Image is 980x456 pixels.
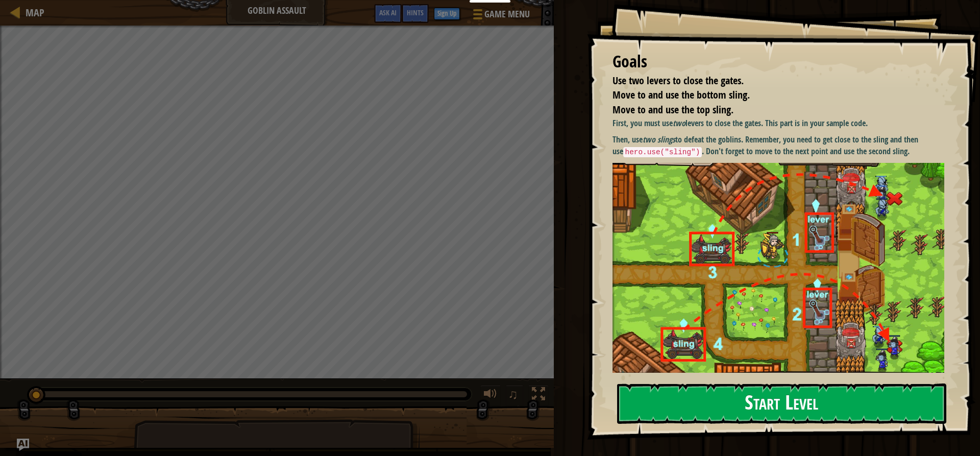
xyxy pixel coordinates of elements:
span: Game Menu [484,8,530,21]
button: Game Menu [465,4,536,28]
em: two [673,117,685,129]
a: Map [20,6,44,19]
button: Ask AI [17,439,29,451]
button: Start Level [617,383,946,424]
span: Move to and use the bottom sling. [612,88,750,102]
div: Goals [612,50,944,74]
p: Then, use to defeat the goblins. Remember, you need to get close to the sling and then use . Don'... [612,134,952,157]
li: Move to and use the top sling. [600,103,942,117]
button: Ask AI [374,4,402,23]
img: M7l4d [612,163,952,373]
span: ♫ [508,387,518,402]
p: First, you must use levers to close the gates. This part is in your sample code. [612,117,952,129]
button: Sign Up [434,8,460,20]
span: Map [26,6,44,19]
li: Use two levers to close the gates. [600,74,942,88]
button: Toggle fullscreen [528,385,549,406]
button: ♫ [506,385,523,406]
span: Hints [407,8,424,17]
span: Use two levers to close the gates. [612,74,744,87]
span: Move to and use the top sling. [612,103,733,116]
em: two slings [643,134,675,145]
li: Move to and use the bottom sling. [600,88,942,103]
code: hero.use("sling") [623,147,702,157]
button: Adjust volume [480,385,501,406]
span: Ask AI [379,8,397,17]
